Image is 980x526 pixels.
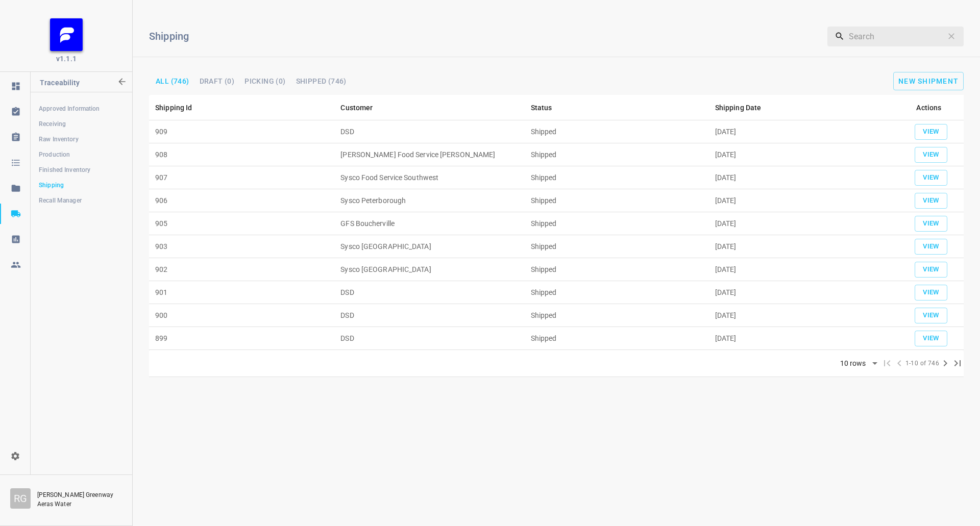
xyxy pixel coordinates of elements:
[915,193,947,209] button: add
[915,262,947,278] button: add
[31,129,132,149] a: Raw Inventory
[915,331,947,346] button: add
[149,304,334,327] td: 900
[920,310,942,321] span: View
[915,308,947,323] button: add
[898,77,959,85] span: New Shipment
[709,189,894,212] td: [DATE]
[334,120,524,143] td: DSD
[709,120,894,143] td: [DATE]
[838,359,869,368] div: 10 rows
[156,78,189,85] span: All (746)
[920,172,942,184] span: View
[525,235,709,258] td: Shipped
[920,149,942,161] span: View
[334,258,524,281] td: Sysco [GEOGRAPHIC_DATA]
[340,102,386,114] span: Customer
[834,356,881,371] div: 10 rows
[525,258,709,281] td: Shipped
[149,120,334,143] td: 909
[155,102,206,114] span: Shipping Id
[39,165,124,175] span: Finished Inventory
[951,357,964,369] span: Last Page
[915,239,947,255] button: add
[37,490,122,499] p: [PERSON_NAME] Greenway
[915,285,947,300] button: add
[893,72,964,90] button: add
[531,102,566,114] span: Status
[149,281,334,304] td: 901
[920,241,942,253] span: View
[39,195,124,206] span: Recall Manager
[915,216,947,232] button: add
[50,18,83,51] img: FB_Logo_Reversed_RGB_Icon.895fbf61.png
[240,74,289,88] button: Picking (0)
[334,235,524,258] td: Sysco [GEOGRAPHIC_DATA]
[149,166,334,189] td: 907
[915,124,947,140] button: add
[835,31,845,41] svg: Search
[920,333,942,344] span: View
[920,264,942,275] span: View
[849,26,942,46] input: Search
[915,147,947,163] button: add
[334,212,524,235] td: GFS Boucherville
[715,102,775,114] span: Shipping Date
[31,175,132,195] a: Shipping
[939,357,951,369] span: Next Page
[244,78,285,85] span: Picking (0)
[525,304,709,327] td: Shipped
[915,170,947,186] button: add
[920,218,942,230] span: View
[334,281,524,304] td: DSD
[525,212,709,235] td: Shipped
[334,166,524,189] td: Sysco Food Service Southwest
[905,359,939,369] span: 1-10 of 746
[195,74,239,88] button: Draft (0)
[525,281,709,304] td: Shipped
[920,287,942,298] span: View
[149,189,334,212] td: 906
[296,78,347,85] span: Shipped (746)
[525,143,709,166] td: Shipped
[149,235,334,258] td: 903
[31,160,132,180] a: Finished Inventory
[292,74,351,88] button: Shipped (746)
[39,149,124,160] span: Production
[39,119,124,129] span: Receiving
[709,258,894,281] td: [DATE]
[10,488,31,509] div: R G
[149,258,334,281] td: 902
[39,180,124,190] span: Shipping
[155,102,192,114] div: Shipping Id
[152,74,193,88] button: All (746)
[31,144,132,165] a: Production
[709,304,894,327] td: [DATE]
[39,134,124,144] span: Raw Inventory
[39,104,124,114] span: Approved Information
[715,102,762,114] div: Shipping Date
[709,166,894,189] td: [DATE]
[920,195,942,207] span: View
[709,143,894,166] td: [DATE]
[893,357,905,369] span: Previous Page
[881,357,893,369] span: First Page
[56,54,77,64] span: v1.1.1
[31,114,132,134] a: Receiving
[149,28,681,44] h6: Shipping
[920,126,942,138] span: View
[334,143,524,166] td: [PERSON_NAME] Food Service [PERSON_NAME]
[340,102,373,114] div: Customer
[37,499,119,509] p: Aeras Water
[525,166,709,189] td: Shipped
[709,281,894,304] td: [DATE]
